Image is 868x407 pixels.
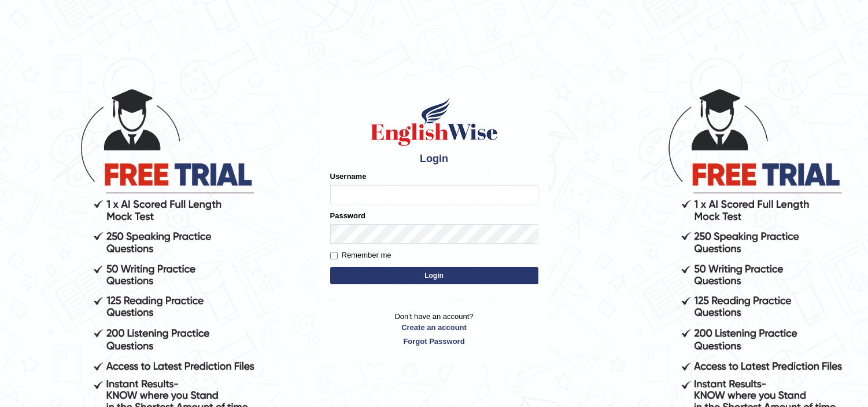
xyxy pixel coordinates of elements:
label: Remember me [330,250,391,261]
input: Remember me [330,252,338,259]
a: Forgot Password [330,336,538,347]
button: Login [330,267,538,284]
label: Password [330,210,365,221]
h4: Login [330,153,538,165]
p: Don't have an account? [330,311,538,347]
img: Logo of English Wise sign in for intelligent practice with AI [368,96,500,148]
a: Create an account [330,322,538,333]
label: Username [330,171,367,182]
